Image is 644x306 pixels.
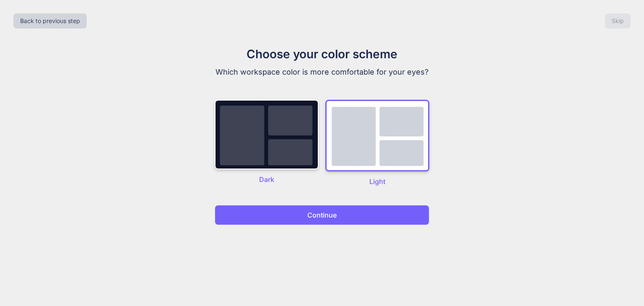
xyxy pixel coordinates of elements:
[181,45,463,63] h1: Choose your color scheme
[307,210,337,220] p: Continue
[215,100,319,169] img: dark
[181,66,463,78] p: Which workspace color is more comfortable for your eyes?
[13,13,87,29] button: Back to previous step
[325,100,429,171] img: dark
[215,174,319,184] p: Dark
[325,176,429,187] p: Light
[605,13,631,29] button: Skip
[215,205,429,225] button: Continue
